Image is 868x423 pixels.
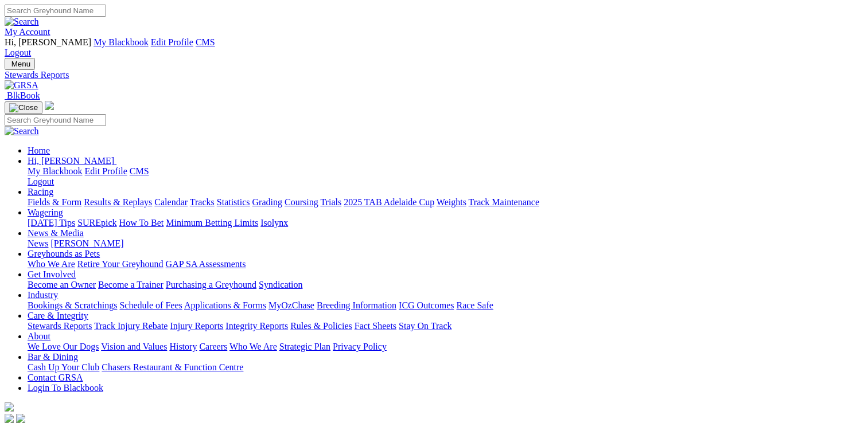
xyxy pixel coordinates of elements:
[290,321,352,331] a: Rules & Policies
[28,269,76,279] a: Get Involved
[5,37,91,47] span: Hi, [PERSON_NAME]
[28,311,88,320] a: Care & Integrity
[5,80,38,91] img: GRSA
[184,300,266,310] a: Applications & Forms
[344,197,434,207] a: 2025 TAB Adelaide Cup
[260,218,288,228] a: Isolynx
[279,342,330,351] a: Strategic Plan
[5,414,14,423] img: facebook.svg
[28,321,863,331] div: Care & Integrity
[399,300,454,310] a: ICG Outcomes
[77,218,116,228] a: SUREpick
[28,156,114,166] span: Hi, [PERSON_NAME]
[28,146,50,155] a: Home
[28,321,92,331] a: Stewards Reports
[50,238,123,248] a: [PERSON_NAME]
[102,362,243,372] a: Chasers Restaurant & Function Centre
[469,197,539,207] a: Track Maintenance
[317,300,396,310] a: Breeding Information
[217,197,250,207] a: Statistics
[5,101,42,114] button: Toggle navigation
[437,197,466,207] a: Weights
[28,197,81,207] a: Fields & Form
[355,321,396,331] a: Fact Sheets
[28,280,96,289] a: Become an Owner
[456,300,493,310] a: Race Safe
[28,331,50,341] a: About
[28,362,99,372] a: Cash Up Your Club
[28,362,863,373] div: Bar & Dining
[28,280,863,290] div: Get Involved
[28,238,863,249] div: News & Media
[28,197,863,207] div: Racing
[28,218,863,228] div: Wagering
[170,321,223,331] a: Injury Reports
[199,342,227,351] a: Careers
[399,321,451,331] a: Stay On Track
[5,58,35,70] button: Toggle navigation
[101,342,167,351] a: Vision and Values
[5,126,39,136] img: Search
[94,37,149,47] a: My Blackbook
[5,402,14,412] img: logo-grsa-white.png
[94,321,168,331] a: Track Injury Rebate
[259,280,302,289] a: Syndication
[77,259,164,269] a: Retire Your Greyhound
[333,342,387,351] a: Privacy Policy
[28,352,78,362] a: Bar & Dining
[98,280,164,289] a: Become a Trainer
[16,414,25,423] img: twitter.svg
[5,27,50,37] a: My Account
[28,290,58,300] a: Industry
[285,197,318,207] a: Coursing
[28,373,83,382] a: Contact GRSA
[5,48,31,57] a: Logout
[119,300,182,310] a: Schedule of Fees
[28,300,863,311] div: Industry
[169,342,197,351] a: History
[28,383,103,393] a: Login To Blackbook
[154,197,188,207] a: Calendar
[28,177,54,186] a: Logout
[268,300,314,310] a: MyOzChase
[229,342,277,351] a: Who We Are
[28,259,75,269] a: Who We Are
[28,259,863,269] div: Greyhounds as Pets
[28,249,100,258] a: Greyhounds as Pets
[151,37,193,47] a: Edit Profile
[130,166,149,176] a: CMS
[166,259,246,269] a: GAP SA Assessments
[196,37,215,47] a: CMS
[166,218,258,228] a: Minimum Betting Limits
[28,218,75,228] a: [DATE] Tips
[5,37,863,58] div: My Account
[28,166,83,176] a: My Blackbook
[28,187,53,197] a: Racing
[9,103,38,112] img: Close
[166,280,256,289] a: Purchasing a Greyhound
[5,5,106,17] input: Search
[84,197,152,207] a: Results & Replays
[28,300,117,310] a: Bookings & Scratchings
[28,342,863,352] div: About
[28,228,84,238] a: News & Media
[252,197,282,207] a: Grading
[11,60,30,68] span: Menu
[119,218,164,228] a: How To Bet
[5,70,863,80] a: Stewards Reports
[45,101,54,110] img: logo-grsa-white.png
[5,17,39,27] img: Search
[190,197,215,207] a: Tracks
[28,207,63,217] a: Wagering
[5,114,106,126] input: Search
[5,91,40,100] a: BlkBook
[28,342,99,351] a: We Love Our Dogs
[320,197,341,207] a: Trials
[28,238,48,248] a: News
[28,156,116,166] a: Hi, [PERSON_NAME]
[85,166,127,176] a: Edit Profile
[225,321,288,331] a: Integrity Reports
[7,91,40,100] span: BlkBook
[28,166,863,187] div: Hi, [PERSON_NAME]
